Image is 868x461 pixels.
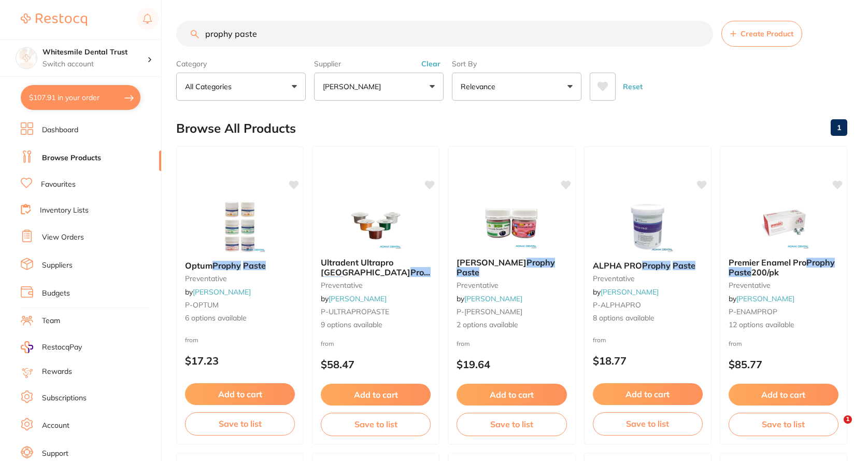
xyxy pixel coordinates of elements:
p: All Categories [185,81,236,92]
label: Supplier [314,59,444,68]
button: Save to list [729,413,838,436]
span: 2 options available [457,320,566,330]
iframe: Intercom live chat [822,415,847,440]
a: Suppliers [42,260,73,271]
span: 12 options available [729,320,838,330]
button: Add to cart [593,383,703,405]
span: Create Product [741,30,793,38]
b: ALPHA PRO Prophy Paste [593,261,703,270]
img: Whitesmile Dental Trust [16,48,37,68]
em: Paste [321,276,344,287]
span: P-[PERSON_NAME] [457,307,522,316]
a: RestocqPay [21,341,82,353]
span: by [457,294,522,303]
span: 1 [844,415,852,424]
em: Prophy [806,257,835,268]
button: Create Product [721,21,802,47]
button: Add to cart [457,384,566,406]
span: Optum [185,260,212,271]
label: Sort By [452,59,581,68]
a: Restocq Logo [21,8,87,32]
b: Premier Enamel Pro Prophy Paste 200/pk [729,258,838,277]
input: Search Products [176,21,713,47]
span: ALPHA PRO [593,260,642,271]
a: Team [42,316,60,326]
p: $19.64 [457,358,566,370]
span: P-ENAMPROP [729,307,777,316]
button: Reset [620,73,646,101]
a: Support [42,449,68,459]
span: [PERSON_NAME] [457,257,527,268]
a: [PERSON_NAME] [193,287,251,297]
span: by [593,287,659,297]
span: 8 options available [593,313,703,324]
p: $58.47 [321,358,431,370]
em: Prophy [642,260,671,271]
h4: Whitesmile Dental Trust [42,47,147,58]
a: Rewards [42,367,72,377]
a: [PERSON_NAME] [736,294,794,303]
a: 1 [831,117,847,138]
p: $17.23 [185,355,295,367]
a: Browse Products [42,153,101,163]
em: Prophy [212,260,241,271]
img: Optum Prophy Paste [206,201,274,253]
span: RestocqPay [42,342,82,353]
span: 200/pk [751,267,779,277]
button: Add to cart [185,383,295,405]
a: Account [42,421,69,431]
a: View Orders [42,232,84,243]
img: Ultradent Ultrapro TX Prophy Paste [342,198,409,249]
span: Ultradent Ultrapro [GEOGRAPHIC_DATA] [321,257,410,277]
a: [PERSON_NAME] [464,294,522,303]
button: Add to cart [321,384,431,406]
small: preventative [457,281,566,289]
span: from [729,340,742,347]
em: Paste [457,267,479,277]
a: Subscriptions [42,393,87,403]
span: by [321,294,387,303]
small: preventative [729,281,838,289]
small: preventative [321,281,431,289]
p: Switch account [42,59,147,69]
label: Category [176,59,306,68]
p: [PERSON_NAME] [323,81,385,92]
a: Inventory Lists [40,205,89,216]
p: $18.77 [593,355,703,367]
img: RestocqPay [21,341,33,353]
button: Add to cart [729,384,838,406]
em: Paste [673,260,695,271]
span: Premier Enamel Pro [729,257,806,268]
button: Save to list [185,412,295,435]
em: Prophy [527,257,555,268]
b: Ultradent Ultrapro TX Prophy Paste [321,258,431,277]
p: Relevance [461,81,500,92]
img: Restocq Logo [21,13,87,26]
a: [PERSON_NAME] [601,287,659,297]
span: by [729,294,794,303]
a: [PERSON_NAME] [329,294,387,303]
a: Budgets [42,288,70,299]
span: P-ALPHAPRO [593,300,641,310]
small: preventative [593,274,703,283]
button: [PERSON_NAME] [314,73,444,101]
em: Paste [729,267,751,277]
span: P-OPTUM [185,300,219,310]
small: preventative [185,274,295,283]
span: 9 options available [321,320,431,330]
b: Ainsworth Prophy Paste [457,258,566,277]
img: ALPHA PRO Prophy Paste [614,201,681,253]
button: All Categories [176,73,306,101]
button: Save to list [457,413,566,436]
button: Save to list [593,412,703,435]
em: Prophy [410,267,439,277]
img: Ainsworth Prophy Paste [478,198,545,249]
span: by [185,287,251,297]
a: Favourites [41,179,76,190]
em: Paste [243,260,266,271]
span: from [593,336,606,344]
p: $85.77 [729,358,838,370]
img: Premier Enamel Pro Prophy Paste 200/pk [750,198,817,249]
span: from [457,340,470,347]
span: P-ULTRAPROPASTE [321,307,389,316]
